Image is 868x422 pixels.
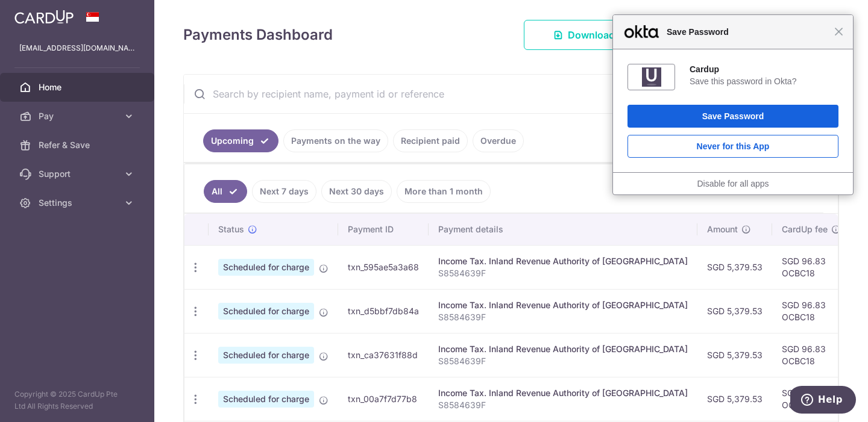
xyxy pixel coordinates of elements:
[218,391,314,408] span: Scheduled for charge
[772,377,851,421] td: SGD 96.83 OCBC18
[39,197,118,209] span: Settings
[568,28,648,42] span: Download Report
[39,110,118,122] span: Pay
[39,168,118,180] span: Support
[438,299,688,311] div: Income Tax. Inland Revenue Authority of [GEOGRAPHIC_DATA]
[772,333,851,377] td: SGD 96.83 OCBC18
[204,180,247,203] a: All
[790,386,856,416] iframe: Opens a widget where you can find more information
[39,81,118,93] span: Home
[627,105,838,128] button: Save Password
[642,67,661,87] img: FHwVpgAAAAZJREFUAwDMxx+QI0wnzwAAAABJRU5ErkJggg==
[184,75,810,113] input: Search by recipient name, payment id or reference
[19,42,135,54] p: [EMAIL_ADDRESS][DOMAIN_NAME]
[218,303,314,320] span: Scheduled for charge
[393,129,468,152] a: Recipient paid
[338,245,429,289] td: txn_595ae5a3a68
[697,333,772,377] td: SGD 5,379.53
[397,180,491,203] a: More than 1 month
[429,214,697,245] th: Payment details
[338,289,429,333] td: txn_d5bbf7db84a
[321,180,392,203] a: Next 30 days
[690,76,838,87] div: Save this password in Okta?
[438,399,688,411] p: S8584639F
[438,387,688,399] div: Income Tax. Inland Revenue Authority of [GEOGRAPHIC_DATA]
[39,139,118,151] span: Refer & Save
[252,180,316,203] a: Next 7 days
[627,135,838,158] button: Never for this App
[697,377,772,421] td: SGD 5,379.53
[661,25,834,39] span: Save Password
[697,179,769,188] a: Disable for all apps
[338,377,429,421] td: txn_00a7f7d77b8
[438,267,688,279] p: S8584639F
[834,27,843,36] span: Close
[772,245,851,289] td: SGD 96.83 OCBC18
[203,129,278,152] a: Upcoming
[218,347,314,364] span: Scheduled for charge
[338,333,429,377] td: txn_ca37631f88d
[690,64,838,75] div: Cardup
[183,24,333,46] h4: Payments Dashboard
[438,355,688,367] p: S8584639F
[283,129,388,152] a: Payments on the way
[14,10,74,24] img: CardUp
[707,223,738,235] span: Amount
[218,259,314,276] span: Scheduled for charge
[524,20,678,50] a: Download Report
[338,214,429,245] th: Payment ID
[438,311,688,323] p: S8584639F
[697,245,772,289] td: SGD 5,379.53
[218,223,244,235] span: Status
[697,289,772,333] td: SGD 5,379.53
[782,223,828,235] span: CardUp fee
[473,129,524,152] a: Overdue
[438,343,688,355] div: Income Tax. Inland Revenue Authority of [GEOGRAPHIC_DATA]
[438,255,688,267] div: Income Tax. Inland Revenue Authority of [GEOGRAPHIC_DATA]
[772,289,851,333] td: SGD 96.83 OCBC18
